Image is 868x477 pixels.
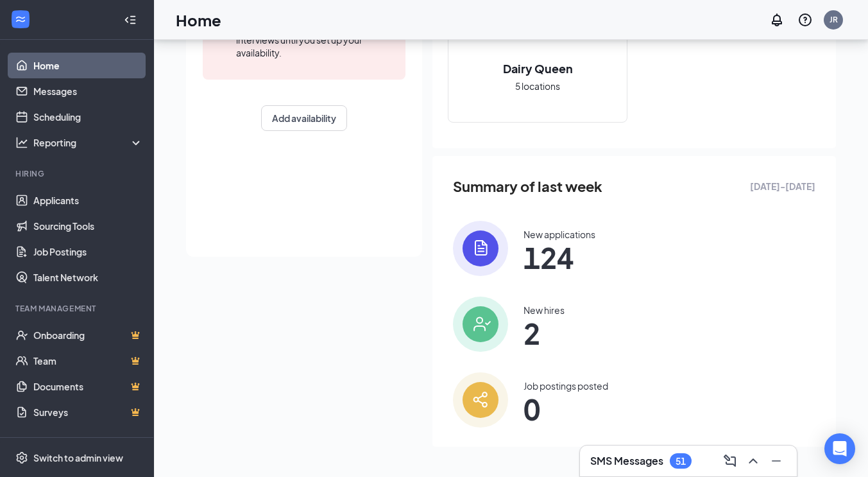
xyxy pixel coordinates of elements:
[176,9,221,31] h1: Home
[33,53,143,78] a: Home
[769,12,785,28] svg: Notifications
[33,78,143,104] a: Messages
[453,372,508,428] img: icon
[769,453,784,469] svg: Minimize
[15,168,140,179] div: Hiring
[33,136,144,149] div: Reporting
[523,246,595,269] span: 124
[523,379,608,392] div: Job postings posted
[515,79,560,93] span: 5 locations
[33,213,143,239] a: Sourcing Tools
[590,454,663,468] h3: SMS Messages
[523,322,565,345] span: 2
[453,297,508,352] img: icon
[261,105,347,131] button: Add availability
[453,175,602,198] span: Summary of last week
[15,136,28,149] svg: Analysis
[797,12,813,28] svg: QuestionInfo
[722,453,738,469] svg: ComposeMessage
[33,265,143,290] a: Talent Network
[33,187,143,213] a: Applicants
[124,13,137,26] svg: Collapse
[490,60,586,76] h2: Dairy Queen
[15,303,140,314] div: Team Management
[824,433,855,464] div: Open Intercom Messenger
[676,456,686,467] div: 51
[745,453,761,469] svg: ChevronUp
[523,304,565,317] div: New hires
[33,104,143,130] a: Scheduling
[33,239,143,265] a: Job Postings
[750,179,815,193] span: [DATE] - [DATE]
[33,322,143,348] a: OnboardingCrown
[830,14,838,25] div: JR
[453,221,508,276] img: icon
[33,451,123,464] div: Switch to admin view
[14,13,27,26] svg: WorkstreamLogo
[33,348,143,374] a: TeamCrown
[523,397,608,421] span: 0
[766,451,787,471] button: Minimize
[743,451,763,471] button: ChevronUp
[15,451,28,464] svg: Settings
[523,228,595,241] div: New applications
[33,374,143,399] a: DocumentsCrown
[720,451,740,471] button: ComposeMessage
[33,399,143,425] a: SurveysCrown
